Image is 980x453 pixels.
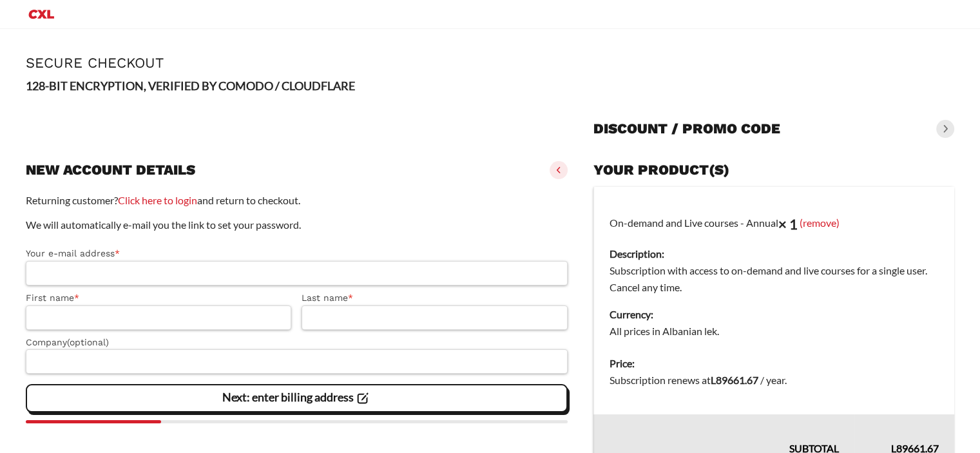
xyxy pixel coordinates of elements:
[26,161,195,179] h3: New account details
[610,246,939,262] dt: Description:
[118,194,197,206] a: Click here to login
[302,291,567,305] label: Last name
[26,192,568,209] p: Returning customer? and return to checkout.
[26,217,568,233] p: We will automatically e-mail you the link to set your password.
[610,323,939,340] dd: All prices in Albanian lek.
[593,120,780,138] h3: Discount / promo code
[26,246,568,261] label: Your e-mail address
[760,374,785,386] span: / year
[26,79,355,93] strong: 128-BIT ENCRYPTION, VERIFIED BY COMODO / CLOUDFLARE
[800,216,840,228] a: (remove)
[610,306,939,323] dt: Currency:
[26,55,954,71] h1: Secure Checkout
[26,291,291,305] label: First name
[593,187,954,348] td: On-demand and Live courses - Annual
[610,374,787,386] span: Subscription renews at .
[26,384,568,412] vaadin-button: Next: enter billing address
[26,335,568,350] label: Company
[67,337,109,347] span: (optional)
[610,262,939,296] dd: Subscription with access to on-demand and live courses for a single user. Cancel any time.
[610,355,939,372] dt: Price:
[711,374,716,386] span: L
[711,374,758,386] bdi: 89661.67
[778,215,798,233] strong: × 1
